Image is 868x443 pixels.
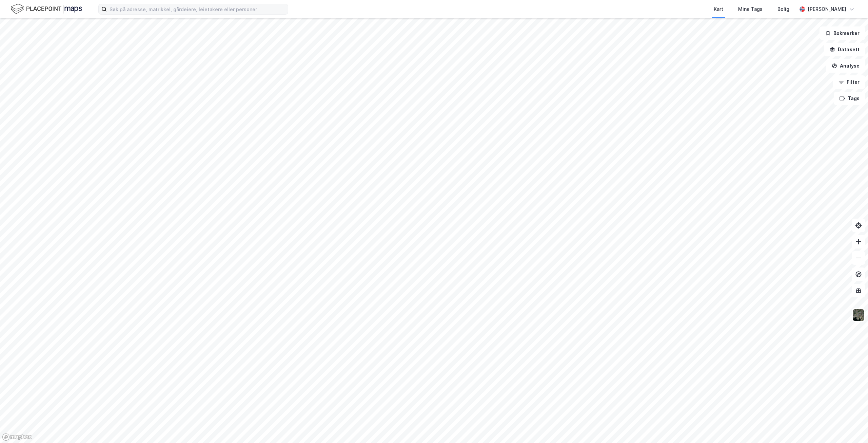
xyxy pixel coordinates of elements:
a: Mapbox homepage [2,433,32,441]
div: Bolig [777,5,789,13]
div: [PERSON_NAME] [808,5,846,13]
button: Tags [834,92,865,105]
input: Søk på adresse, matrikkel, gårdeiere, leietakere eller personer [107,4,288,14]
button: Bokmerker [820,26,865,40]
div: Mine Tags [738,5,763,13]
button: Datasett [824,43,865,56]
img: 9k= [852,309,865,321]
button: Filter [833,75,865,89]
iframe: Chat Widget [834,410,868,443]
img: logo.f888ab2527a4732fd821a326f86c7f29.svg [11,3,82,15]
div: Kontrollprogram for chat [834,410,868,443]
div: Kart [714,5,723,13]
button: Analyse [826,59,865,73]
